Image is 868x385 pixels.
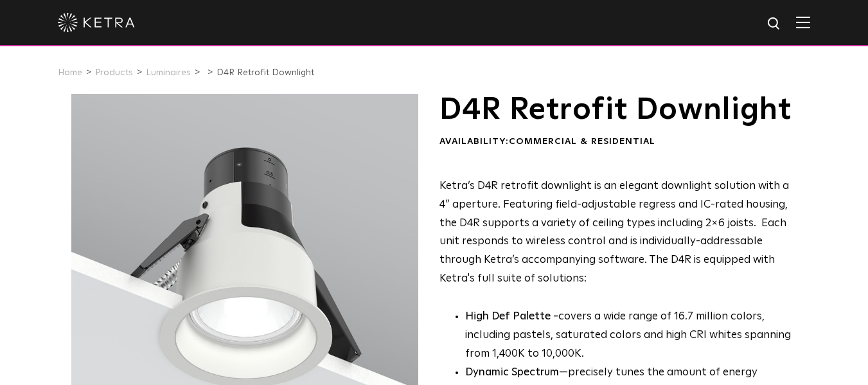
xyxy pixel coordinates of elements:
h1: D4R Retrofit Downlight [439,94,793,126]
a: Products [95,68,133,77]
img: ketra-logo-2019-white [58,13,135,32]
img: search icon [766,16,783,32]
span: Commercial & Residential [509,137,655,146]
p: covers a wide range of 16.7 million colors, including pastels, saturated colors and high CRI whit... [465,308,793,364]
a: Luminaires [146,68,191,77]
p: Ketra’s D4R retrofit downlight is an elegant downlight solution with a 4” aperture. Featuring fie... [439,177,793,289]
strong: Dynamic Spectrum [465,367,559,378]
a: Home [58,68,82,77]
a: D4R Retrofit Downlight [217,68,314,77]
strong: High Def Palette - [465,311,558,322]
div: Availability: [439,136,793,148]
img: Hamburger%20Nav.svg [796,16,810,28]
